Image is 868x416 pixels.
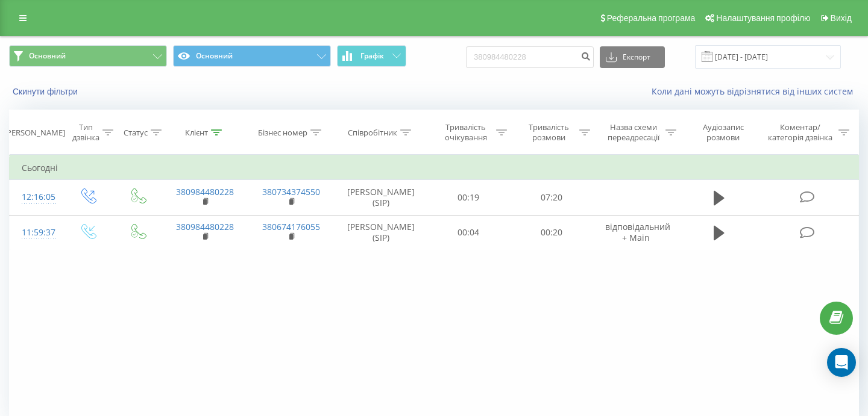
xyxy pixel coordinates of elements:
[831,13,852,23] span: Вихід
[335,180,427,215] td: [PERSON_NAME] (SIP)
[258,128,307,138] div: Бізнес номер
[176,186,234,197] a: 380984480228
[335,215,427,250] td: [PERSON_NAME] (SIP)
[765,122,835,143] div: Коментар/категорія дзвінка
[510,215,593,250] td: 00:20
[652,85,859,97] a: Коли дані можуть відрізнятися вiд інших систем
[185,128,208,138] div: Клієнт
[262,186,320,197] a: 380734374550
[124,128,148,138] div: Статус
[176,221,234,232] a: 380984480228
[466,46,594,68] input: Пошук за номером
[337,45,406,67] button: Графік
[173,45,331,67] button: Основний
[438,122,494,143] div: Тривалість очікування
[593,215,679,250] td: відповідальний + Main
[4,128,65,138] div: [PERSON_NAME]
[262,221,320,232] a: 380674176055
[9,86,84,97] button: Скинути фільтри
[22,221,51,244] div: 11:59:37
[29,51,66,61] span: Основний
[690,122,756,143] div: Аудіозапис розмови
[348,128,397,138] div: Співробітник
[427,215,511,250] td: 00:04
[716,13,810,23] span: Налаштування профілю
[22,185,51,209] div: 12:16:05
[827,348,856,377] div: Open Intercom Messenger
[521,122,576,143] div: Тривалість розмови
[10,156,859,180] td: Сьогодні
[600,46,665,68] button: Експорт
[360,52,384,60] span: Графік
[427,180,511,215] td: 00:19
[510,180,593,215] td: 07:20
[604,122,662,143] div: Назва схеми переадресації
[607,13,696,23] span: Реферальна програма
[72,122,99,143] div: Тип дзвінка
[9,45,167,67] button: Основний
